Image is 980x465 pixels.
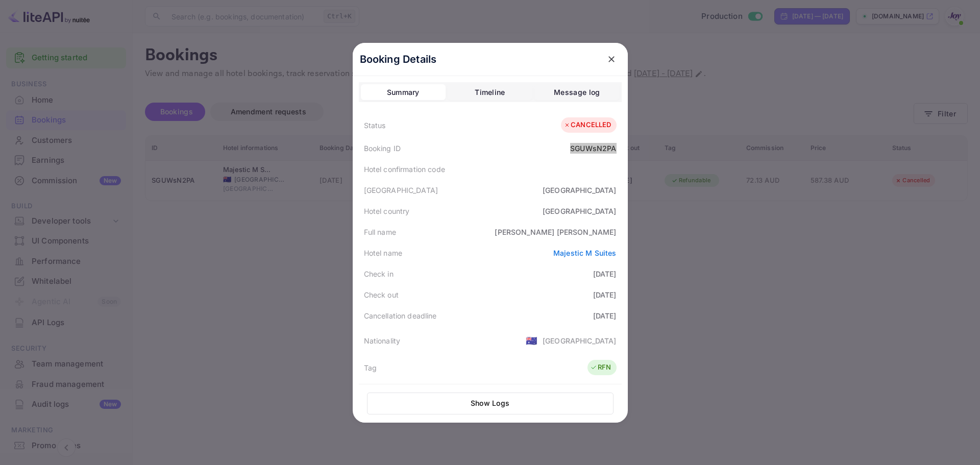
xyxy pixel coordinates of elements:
div: Full name [364,227,396,237]
div: [DATE] [593,310,617,321]
button: Timeline [448,84,532,101]
div: CANCELLED [563,120,611,130]
div: [DATE] [593,289,617,300]
p: Booking Details [360,52,437,67]
div: [GEOGRAPHIC_DATA] [364,185,438,195]
span: United States [526,331,537,350]
div: Message log [554,86,600,99]
a: Majestic M Suites [553,249,617,257]
div: RFN [590,362,611,373]
div: Booking ID [364,143,401,154]
div: Summary [387,86,420,99]
div: Timeline [475,86,505,99]
div: Hotel country [364,206,410,216]
div: Check in [364,268,394,279]
button: Message log [534,84,619,101]
div: [GEOGRAPHIC_DATA] [543,206,617,216]
div: SGUWsN2PA [570,143,616,154]
div: Cancellation deadline [364,310,437,321]
button: close [602,50,621,68]
div: Status [364,120,386,131]
div: [DATE] [593,268,617,279]
div: Check out [364,289,399,300]
div: Hotel confirmation code [364,164,445,175]
div: Nationality [364,335,401,346]
button: Show Logs [367,393,614,414]
button: Summary [361,84,446,101]
div: Tag [364,362,377,373]
div: [GEOGRAPHIC_DATA] [543,335,617,346]
div: [PERSON_NAME] [PERSON_NAME] [495,227,616,237]
div: Hotel name [364,248,403,258]
div: [GEOGRAPHIC_DATA] [543,185,617,195]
